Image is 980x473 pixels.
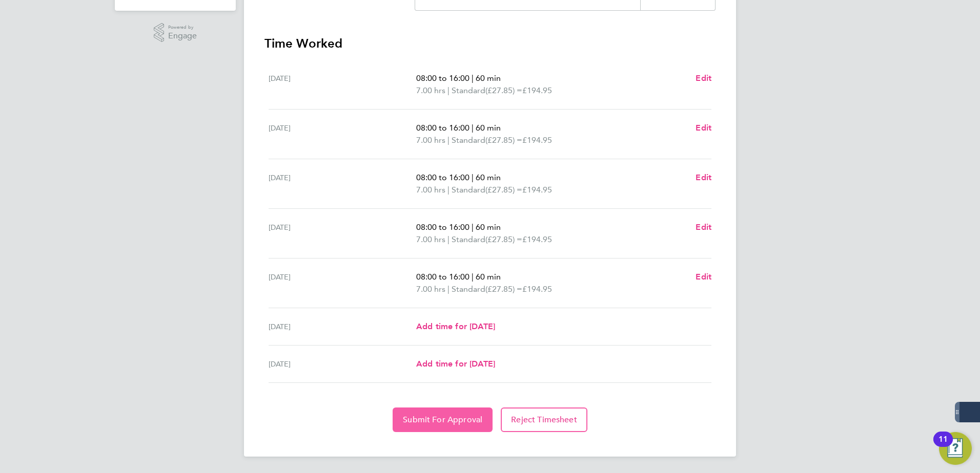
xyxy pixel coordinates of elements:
div: [DATE] [269,72,416,97]
span: 60 min [476,73,501,83]
span: 60 min [476,222,501,232]
span: Edit [696,272,711,282]
span: | [447,284,450,294]
button: Submit For Approval [393,407,493,432]
span: | [472,173,474,182]
span: £194.95 [522,135,552,145]
a: Add time for [DATE] [416,320,495,333]
span: 7.00 hrs [416,185,445,195]
span: | [447,135,450,145]
span: 60 min [476,272,501,282]
div: [DATE] [269,122,416,146]
span: (£27.85) = [485,234,522,244]
span: 7.00 hrs [416,234,445,244]
span: | [447,185,450,195]
span: 08:00 to 16:00 [416,73,469,83]
div: [DATE] [269,358,416,370]
a: Edit [696,221,711,233]
span: 08:00 to 16:00 [416,123,469,133]
span: Submit For Approval [403,415,482,425]
span: Standard [452,283,485,295]
span: £194.95 [522,234,552,244]
span: Edit [696,123,711,133]
span: 60 min [476,123,501,133]
a: Add time for [DATE] [416,358,495,370]
span: Standard [452,184,485,196]
span: Engage [168,32,197,40]
span: (£27.85) = [485,185,522,195]
div: [DATE] [269,171,416,196]
span: 08:00 to 16:00 [416,173,469,182]
span: | [472,272,474,282]
span: Edit [696,73,711,83]
span: Reject Timesheet [511,415,577,425]
span: Standard [452,134,485,146]
span: Powered by [168,23,197,32]
span: | [472,123,474,133]
span: 7.00 hrs [416,284,445,294]
span: | [447,85,450,95]
button: Reject Timesheet [501,407,587,432]
div: [DATE] [269,320,416,333]
div: [DATE] [269,221,416,246]
span: (£27.85) = [485,284,522,294]
a: Powered byEngage [154,23,197,42]
span: 60 min [476,173,501,182]
span: | [447,234,450,244]
span: Standard [452,233,485,246]
button: Open Resource Center, 11 new notifications [939,432,972,465]
span: 7.00 hrs [416,135,445,145]
span: Edit [696,173,711,182]
div: [DATE] [269,271,416,295]
span: 08:00 to 16:00 [416,222,469,232]
a: Edit [696,122,711,134]
span: Edit [696,222,711,232]
span: Add time for [DATE] [416,359,495,369]
span: £194.95 [522,284,552,294]
span: Add time for [DATE] [416,321,495,331]
span: (£27.85) = [485,85,522,95]
a: Edit [696,171,711,184]
a: Edit [696,271,711,283]
span: (£27.85) = [485,135,522,145]
span: | [472,73,474,83]
div: 11 [938,439,948,453]
a: Edit [696,72,711,84]
h3: Time Worked [264,35,716,52]
span: 7.00 hrs [416,85,445,95]
span: £194.95 [522,185,552,195]
span: | [472,222,474,232]
span: 08:00 to 16:00 [416,272,469,282]
span: £194.95 [522,85,552,95]
span: Standard [452,84,485,97]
